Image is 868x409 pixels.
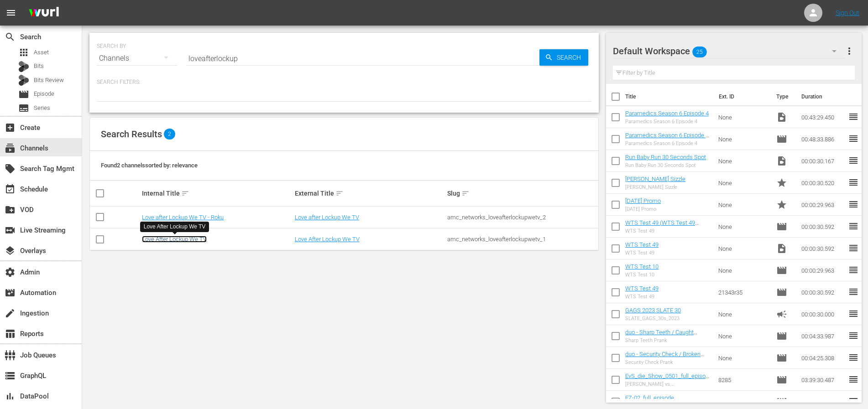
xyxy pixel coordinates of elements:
th: Type [771,84,796,109]
span: Episode [18,89,29,100]
span: Episode [776,374,787,385]
td: 00:00:30.167 [798,150,848,172]
div: Love After Lockup We TV [144,223,206,231]
div: Internal Title [142,188,292,199]
div: Slug [447,188,597,199]
span: Episode [34,89,54,98]
div: Paramedics Season 6 Episode 4 [625,140,711,146]
td: None [715,194,773,216]
a: Love After Lockup We TV [142,236,207,243]
span: Live Streaming [5,225,16,236]
span: reorder [848,374,859,385]
td: 21343r35 [715,281,773,303]
td: 00:48:33.886 [798,128,848,150]
a: EvS_die_Show_0501_full_episode [625,373,709,386]
td: None [715,172,773,194]
span: reorder [848,330,859,341]
div: External Title [295,188,444,199]
a: WTS Test 10 [625,263,659,270]
span: reorder [848,133,859,144]
span: DataPool [5,391,16,402]
div: WTS Test 49 [625,250,659,256]
span: menu [5,7,16,18]
div: Default Workspace [613,38,845,64]
span: Ad [776,309,787,320]
span: reorder [848,177,859,188]
button: Search [539,49,588,66]
span: Overlays [5,245,16,256]
div: Channels [97,46,177,71]
span: Channels [5,143,16,154]
span: Bits [34,62,44,71]
td: None [715,150,773,172]
span: Episode [776,352,787,363]
td: None [715,128,773,150]
div: Run Baby Run 30 Seconds Spot [625,162,706,168]
span: Video [776,243,787,254]
span: reorder [848,308,859,319]
td: None [715,106,773,128]
span: Episode [776,396,787,407]
span: reorder [848,155,859,166]
span: Ingestion [5,308,16,319]
a: duo - Security Check / Broken Statue [625,351,704,364]
td: 00:04:33.987 [798,325,848,347]
a: Paramedics Season 6 Episode 4 [625,110,709,117]
span: Schedule [5,184,16,195]
div: WTS Test 49 [625,228,711,234]
a: [DATE] Promo [625,197,661,204]
div: Bits Review [18,75,29,86]
div: Bits [18,61,29,72]
a: Love after Lockup We TV - Roku [142,214,224,221]
td: 00:00:30.592 [798,238,848,259]
span: Episode [776,221,787,232]
td: 00:00:30.000 [798,303,848,325]
span: Search Tag Mgmt [5,163,16,174]
p: Search Filters: [97,78,591,86]
a: WTS Test 49 (WTS Test 49 (00:00:00)) [625,219,699,233]
span: Episode [776,265,787,276]
td: None [715,347,773,369]
a: Love after Lockup We TV [295,214,359,221]
span: reorder [848,111,859,122]
a: WTS Test 49 [625,285,659,292]
span: sort [461,189,470,197]
span: Episode [776,287,787,298]
span: GraphQL [5,370,16,381]
span: Search [5,31,16,42]
span: reorder [848,243,859,254]
td: 00:00:30.592 [798,216,848,238]
td: None [715,259,773,281]
span: more_vert [844,46,855,57]
a: [PERSON_NAME] Sizzle [625,176,685,182]
td: 00:00:29.963 [798,194,848,216]
td: 00:00:30.520 [798,172,848,194]
td: 00:00:29.963 [798,259,848,281]
td: 8285 [715,369,773,391]
div: amc_networks_loveafterlockupwetv_1 [447,236,597,243]
span: Video [776,155,787,166]
td: 03:39:30.487 [798,369,848,391]
span: sort [181,189,189,197]
span: Video [776,112,787,123]
span: Promo [776,177,787,188]
div: [PERSON_NAME] vs. [PERSON_NAME] - Die Liveshow [625,381,711,387]
img: ans4CAIJ8jUAAAAAAAAAAAAAAAAAAAAAAAAgQb4GAAAAAAAAAAAAAAAAAAAAAAAAJMjXAAAAAAAAAAAAAAAAAAAAAAAAgAT5G... [22,2,66,24]
div: Paramedics Season 6 Episode 4 [625,119,709,124]
a: EZ-02_full_episode [625,394,674,401]
td: None [715,216,773,238]
div: Sharp Teeth Prank [625,337,711,343]
div: amc_networks_loveafterlockupwetv_2 [447,214,597,221]
td: None [715,238,773,259]
div: Security Check Prank [625,359,711,365]
a: GAGS 2023 SLATE 30 [625,307,681,314]
span: Job Queues [5,350,16,361]
a: Sign Out [836,9,859,16]
div: SLATE_GAGS_30s_2023 [625,316,681,321]
td: 00:43:29.450 [798,106,848,128]
span: Promo [776,199,787,210]
span: Automation [5,287,16,298]
span: reorder [848,396,859,407]
a: Paramedics Season 6 Episode 4 - Nine Now [625,132,709,145]
span: Series [34,104,50,113]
